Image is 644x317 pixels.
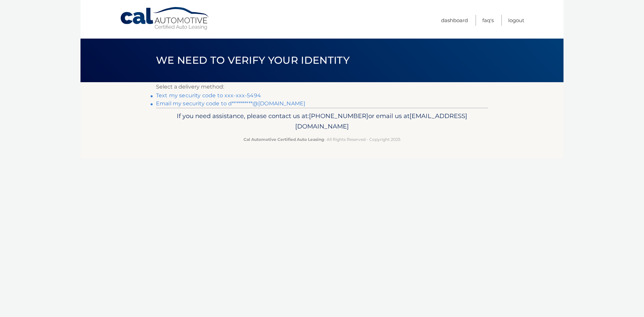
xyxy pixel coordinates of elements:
[508,15,524,26] a: Logout
[309,112,368,120] span: [PHONE_NUMBER]
[156,54,350,66] span: We need to verify your identity
[156,82,488,92] p: Select a delivery method:
[482,15,494,26] a: FAQ's
[160,136,484,143] p: - All Rights Reserved - Copyright 2025
[160,111,484,132] p: If you need assistance, please contact us at: or email us at
[441,15,468,26] a: Dashboard
[244,137,324,142] strong: Cal Automotive Certified Auto Leasing
[156,100,305,107] a: Email my security code to d**********@[DOMAIN_NAME]
[120,7,210,31] a: Cal Automotive
[156,92,261,99] a: Text my security code to xxx-xxx-5494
